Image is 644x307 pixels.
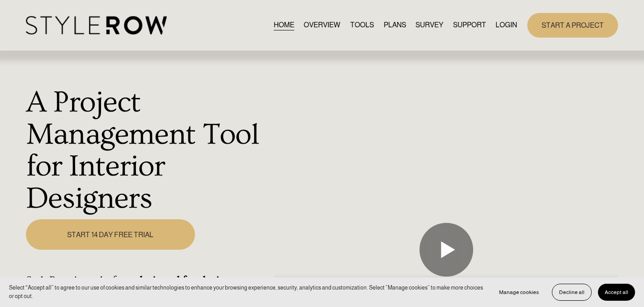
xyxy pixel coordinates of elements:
[384,19,406,31] a: PLANS
[453,19,486,31] a: folder dropdown
[26,219,195,250] a: START 14 DAY FREE TRIAL
[26,274,270,302] h4: StyleRow is a platform , with maximum flexibility and organization.
[274,19,294,31] a: HOME
[26,16,167,34] img: StyleRow
[492,284,546,301] button: Manage cookies
[453,20,486,30] span: SUPPORT
[499,289,539,295] span: Manage cookies
[598,284,635,301] button: Accept all
[350,19,374,31] a: TOOLS
[26,86,270,215] h1: A Project Management Tool for Interior Designers
[527,13,618,38] a: START A PROJECT
[552,284,592,301] button: Decline all
[415,19,443,31] a: SURVEY
[496,19,517,31] a: LOGIN
[605,289,628,295] span: Accept all
[136,274,246,287] strong: designed for designers
[304,19,340,31] a: OVERVIEW
[419,223,473,277] button: Play
[9,284,483,301] p: Select “Accept all” to agree to our use of cookies and similar technologies to enhance your brows...
[559,289,585,295] span: Decline all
